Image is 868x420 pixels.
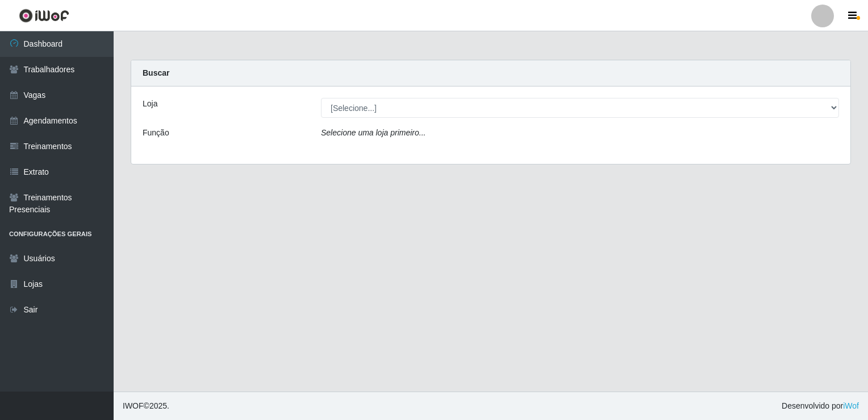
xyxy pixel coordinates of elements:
strong: Buscar [143,68,169,77]
img: CoreUI Logo [19,9,69,23]
label: Função [143,127,169,139]
span: IWOF [123,401,144,410]
label: Loja [143,98,157,110]
a: iWof [843,401,859,410]
i: Selecione uma loja primeiro... [321,128,425,137]
span: Desenvolvido por [782,400,859,412]
span: © 2025 . [123,400,169,412]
